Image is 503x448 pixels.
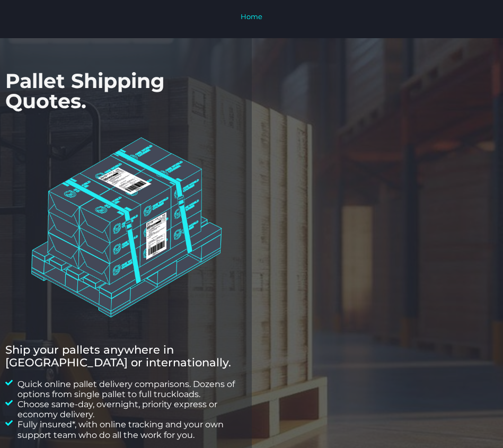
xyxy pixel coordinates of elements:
[15,399,246,419] span: Choose same-day, overnight, priority express or economy delivery.​
[5,71,246,111] p: Pallet Shipping Quotes.
[241,12,262,21] a: Home
[15,419,246,440] span: Fully insured*, with online tracking and your own support team who do all the work for you.
[15,379,246,399] span: Quick online pallet delivery comparisons. Dozens of options from single pallet to full truckloads.
[5,344,246,368] h2: Ship your pallets anywhere in [GEOGRAPHIC_DATA] or internationally.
